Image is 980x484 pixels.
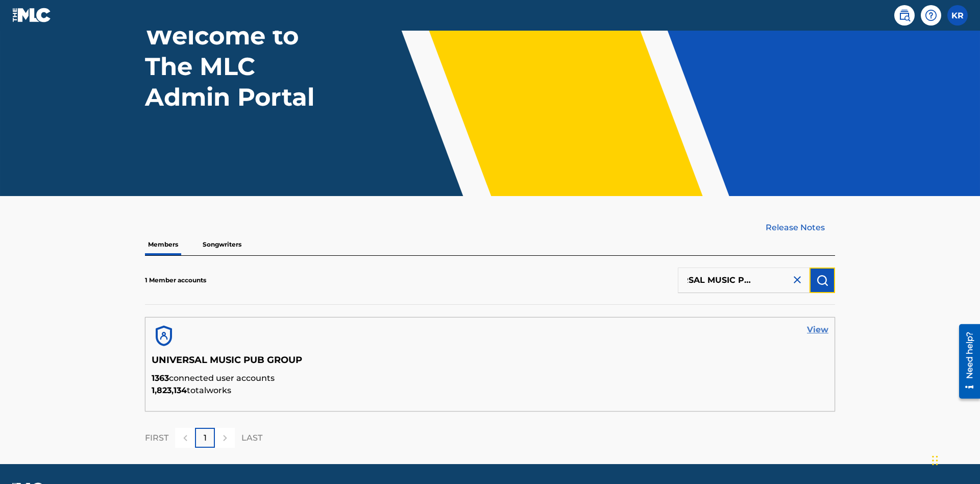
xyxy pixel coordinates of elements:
iframe: Resource Center [951,320,980,404]
iframe: Chat Widget [929,435,980,484]
p: Members [145,234,181,255]
p: LAST [241,432,262,444]
h5: UNIVERSAL MUSIC PUB GROUP [152,354,828,372]
img: Search Works [816,274,828,286]
div: Help [921,5,941,26]
span: 1363 [152,373,169,383]
img: search [898,9,911,21]
img: help [925,9,937,21]
img: account [152,324,176,348]
h1: Welcome to The MLC Admin Portal [145,20,336,112]
a: Release Notes [766,222,835,234]
img: MLC Logo [12,8,52,22]
p: FIRST [145,432,168,444]
p: 1 Member accounts [145,276,206,285]
div: Drag [932,445,938,476]
p: Songwriters [200,234,244,255]
a: Public Search [894,5,915,26]
input: Search Members [678,268,810,293]
span: 1,823,134 [152,385,187,395]
div: User Menu [947,5,968,26]
p: 1 [204,432,207,444]
p: connected user accounts [152,372,828,384]
a: View [807,324,828,336]
p: total works [152,384,828,397]
img: close [791,274,803,286]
